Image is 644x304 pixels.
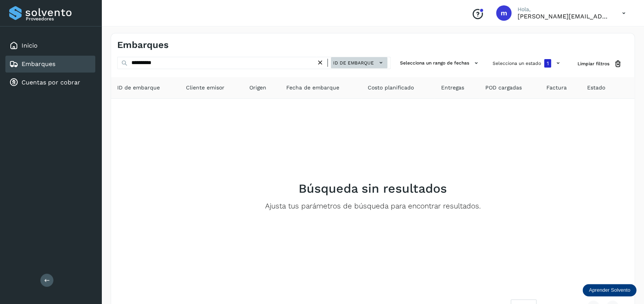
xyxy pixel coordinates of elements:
[22,60,55,68] a: Embarques
[368,84,414,92] span: Costo planificado
[22,42,38,49] a: Inicio
[518,6,610,13] p: Hola,
[22,79,80,86] a: Cuentas por cobrar
[490,57,565,70] button: Selecciona un estado1
[547,61,549,66] span: 1
[265,202,481,211] p: Ajusta tus parámetros de búsqueda para encontrar resultados.
[26,16,92,21] p: Proveedores
[589,287,630,293] p: Aprender Solvento
[249,84,266,92] span: Origen
[441,84,464,92] span: Entregas
[5,74,95,91] div: Cuentas por cobrar
[397,57,483,69] button: Selecciona un rango de fechas
[117,84,160,92] span: ID de embarque
[186,84,224,92] span: Cliente emisor
[331,57,387,68] button: ID de embarque
[546,84,567,92] span: Factura
[5,56,95,73] div: Embarques
[333,59,374,66] span: ID de embarque
[518,13,610,20] p: mariela.santiago@fsdelnorte.com
[587,84,605,92] span: Estado
[5,37,95,54] div: Inicio
[485,84,522,92] span: POD cargadas
[299,181,447,196] h2: Búsqueda sin resultados
[583,284,636,296] div: Aprender Solvento
[571,57,628,71] button: Limpiar filtros
[578,60,609,67] span: Limpiar filtros
[117,40,169,51] h4: Embarques
[286,84,339,92] span: Fecha de embarque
